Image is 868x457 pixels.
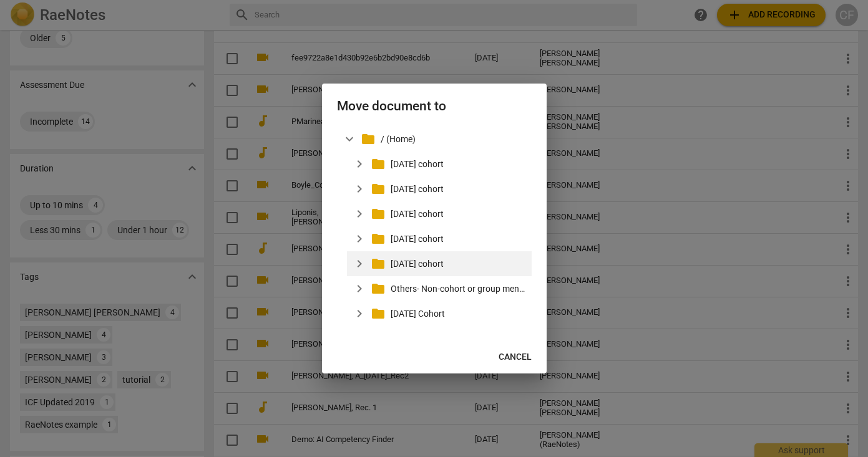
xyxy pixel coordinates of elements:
p: / (Home) [381,133,527,146]
p: August 2024 cohort [391,183,527,196]
span: expand_more [352,256,367,271]
span: expand_more [352,181,367,196]
span: folder [361,132,376,147]
span: expand_more [352,156,367,171]
button: Cancel [489,346,542,368]
span: folder [371,156,386,171]
span: expand_more [352,281,367,296]
p: April 2023 cohort [391,158,527,171]
span: folder [371,206,386,221]
span: folder [371,231,386,246]
span: expand_more [352,231,367,246]
span: expand_more [352,206,367,221]
span: expand_more [352,306,367,321]
p: February 2023 cohort [391,233,527,246]
p: March 2025 cohort [391,257,527,271]
p: Feb 2024 cohort [391,208,527,221]
span: folder [371,256,386,271]
span: folder [371,181,386,196]
span: Cancel [499,351,532,363]
p: Sept 2023 Cohort [391,307,527,320]
p: Others- Non-cohort or group mentoring [391,282,527,296]
span: folder [371,281,386,296]
span: folder [371,306,386,321]
h2: Move document to [337,99,532,114]
span: expand_more [342,132,357,147]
